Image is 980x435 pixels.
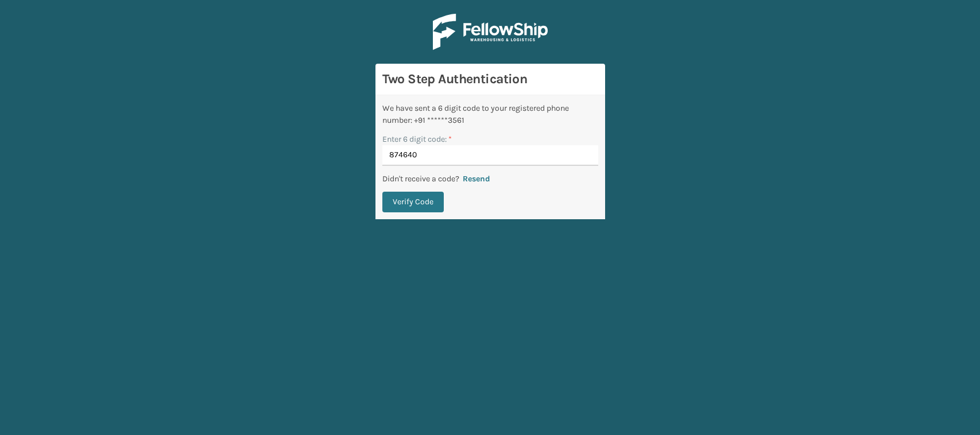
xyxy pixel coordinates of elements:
button: Verify Code [382,192,444,212]
img: Logo [433,14,548,50]
div: We have sent a 6 digit code to your registered phone number: +91 ******3561 [382,102,598,126]
label: Enter 6 digit code: [382,133,452,145]
p: Didn't receive a code? [382,173,459,185]
h3: Two Step Authentication [382,71,598,88]
button: Resend [459,174,494,184]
